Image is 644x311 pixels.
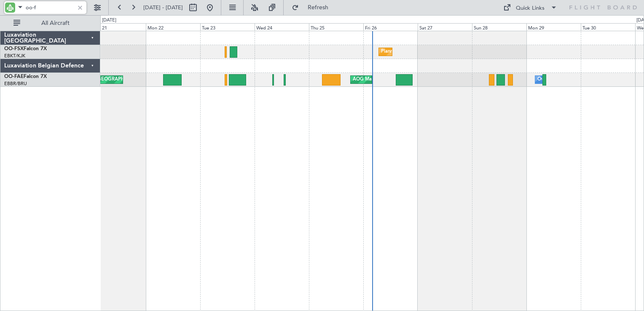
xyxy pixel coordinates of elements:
[143,4,183,11] span: [DATE] - [DATE]
[309,23,363,31] div: Thu 25
[4,74,24,79] span: OO-FAE
[4,53,25,59] a: EBKT/KJK
[4,80,27,87] a: EBBR/BRU
[4,46,24,51] span: OO-FSX
[537,73,595,86] div: Owner Melsbroek Air Base
[581,23,635,31] div: Tue 30
[418,23,472,31] div: Sat 27
[499,1,561,14] button: Quick Links
[9,16,91,30] button: All Aircraft
[26,1,74,14] input: A/C (Reg. or Type)
[22,20,89,26] span: All Aircraft
[4,46,47,51] a: OO-FSXFalcon 7X
[200,23,255,31] div: Tue 23
[301,5,336,11] span: Refresh
[363,23,418,31] div: Fri 26
[91,23,146,31] div: Sun 21
[102,17,116,24] div: [DATE]
[472,23,526,31] div: Sun 28
[353,73,455,86] div: AOG Maint [US_STATE] ([GEOGRAPHIC_DATA])
[288,1,338,14] button: Refresh
[4,74,47,79] a: OO-FAEFalcon 7X
[381,46,479,58] div: Planned Maint Kortrijk-[GEOGRAPHIC_DATA]
[146,23,200,31] div: Mon 22
[526,23,581,31] div: Mon 29
[516,4,545,13] div: Quick Links
[255,23,309,31] div: Wed 24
